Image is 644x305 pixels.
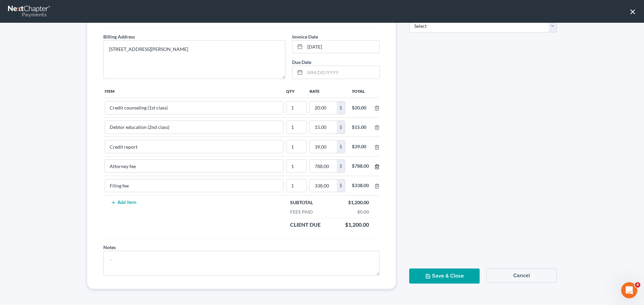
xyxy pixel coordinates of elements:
button: × [630,6,636,17]
button: Add Item [109,200,138,205]
div: $ [337,121,345,134]
div: Subtotal [287,199,316,206]
input: -- [286,160,307,172]
div: $1,200.00 [342,221,372,229]
th: Qty [285,84,308,98]
th: Item [103,84,285,98]
input: 0.00 [310,160,337,172]
th: Rate [308,84,346,98]
input: -- [286,101,307,114]
button: Save & Close [409,269,480,284]
div: Client Due [287,221,324,229]
input: 0.00 [310,101,337,114]
input: -- [105,179,283,192]
label: Due Date [292,59,311,66]
div: Payments [8,11,47,18]
div: $39.00 [352,143,369,150]
span: Billing Address [103,34,135,40]
div: $338.00 [352,182,369,189]
div: $ [337,140,345,153]
div: Fees Paid [287,209,316,215]
iframe: Intercom live chat [621,282,637,298]
input: -- [286,121,307,134]
input: -- [286,179,307,192]
a: Payments [8,3,51,19]
th: Total [346,84,374,98]
input: MM/DD/YYYY [305,41,379,53]
div: $15.00 [352,124,369,131]
div: $ [337,160,345,172]
label: Notes [103,244,116,251]
div: $1,200.00 [345,199,372,206]
input: -- [105,101,283,114]
span: Invoice Date [292,34,318,40]
div: $788.00 [352,163,369,169]
input: 0.00 [310,179,337,192]
input: -- [105,121,283,134]
button: Cancel [486,269,557,283]
input: MM/DD/YYYY [305,66,379,79]
input: 0.00 [310,140,337,153]
input: -- [286,140,307,153]
span: 4 [635,282,640,288]
div: $20.00 [352,104,369,111]
div: $ [337,179,345,192]
input: 0.00 [310,121,337,134]
div: $0.00 [354,209,372,215]
input: -- [105,160,283,172]
input: -- [105,140,283,153]
div: $ [337,101,345,114]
